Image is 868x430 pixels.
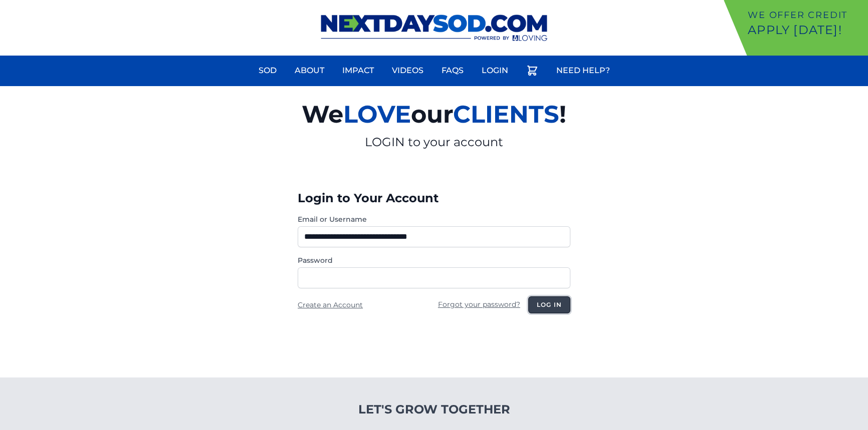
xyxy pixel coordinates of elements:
label: Password [298,255,570,265]
a: Forgot your password? [438,300,520,309]
a: Create an Account [298,300,363,309]
label: Email or Username [298,214,570,224]
span: CLIENTS [453,100,559,129]
a: Login [476,59,514,83]
span: LOVE [343,100,411,129]
a: Need Help? [550,59,616,83]
a: Sod [253,59,283,83]
p: We offer Credit [748,8,864,22]
p: Apply [DATE]! [748,22,864,38]
h2: We our ! [185,94,683,134]
a: FAQs [436,59,470,83]
h4: Let's Grow Together [305,401,564,417]
a: Videos [386,59,429,83]
h3: Login to Your Account [298,190,570,206]
a: Impact [336,59,380,83]
button: Log in [528,296,570,313]
a: About [289,59,330,83]
p: LOGIN to your account [185,134,683,150]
